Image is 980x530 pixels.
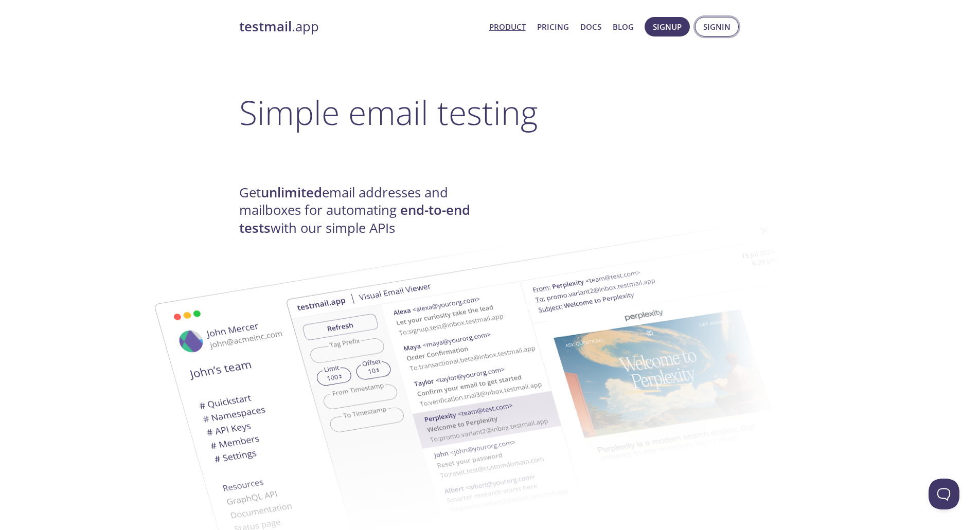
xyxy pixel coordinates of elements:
[537,20,569,33] a: Pricing
[239,17,292,35] strong: testmail
[239,184,490,237] h4: Get email addresses and mailboxes for automating with our simple APIs
[645,17,690,36] button: Signup
[703,20,730,33] span: Signin
[261,184,322,202] strong: unlimited
[695,17,739,36] button: Signin
[929,479,959,509] iframe: Help Scout Beacon - Open
[613,20,634,33] a: Blog
[580,20,601,33] a: Docs
[653,20,682,33] span: Signup
[489,20,526,33] a: Product
[239,93,741,132] h1: Simple email testing
[239,201,470,236] strong: end-to-end tests
[239,18,481,35] a: testmail.app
